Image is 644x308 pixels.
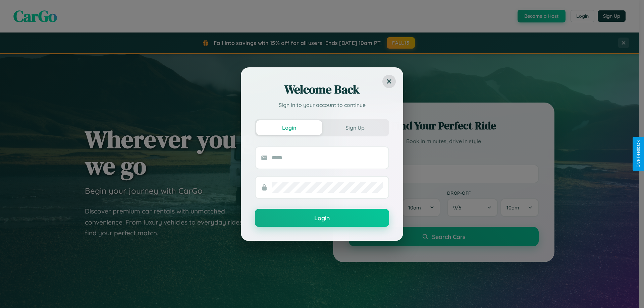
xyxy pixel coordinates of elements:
[255,101,389,109] p: Sign in to your account to continue
[322,120,388,135] button: Sign Up
[255,209,389,227] button: Login
[256,120,322,135] button: Login
[636,140,641,168] div: Give Feedback
[255,81,389,98] h2: Welcome Back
